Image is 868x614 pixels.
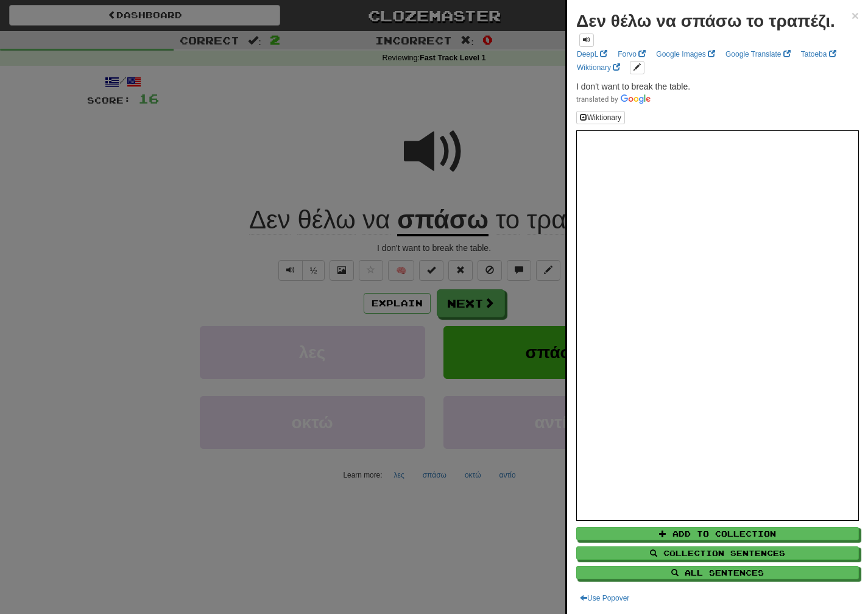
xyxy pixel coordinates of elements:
a: Forvo [614,48,649,61]
span: × [852,9,859,23]
button: Use Popover [576,591,633,605]
span: I don't want to break the table. [576,82,690,91]
a: Google Translate [722,48,794,61]
button: Collection Sentences [576,546,859,560]
a: Wiktionary [573,61,624,74]
img: Color short [576,94,651,104]
a: Tatoeba [797,48,840,61]
strong: Δεν θέλω να σπάσω το τραπέζι. [576,12,835,30]
button: Add to Collection [576,527,859,540]
button: All Sentences [576,566,859,579]
button: edit links [630,61,644,74]
a: Google Images [652,48,719,61]
button: Wiktionary [576,111,625,124]
iframe: To enrich screen reader interactions, please activate Accessibility in Grammarly extension settings [576,130,859,521]
a: DeepL [573,48,611,61]
button: Close [852,9,859,22]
